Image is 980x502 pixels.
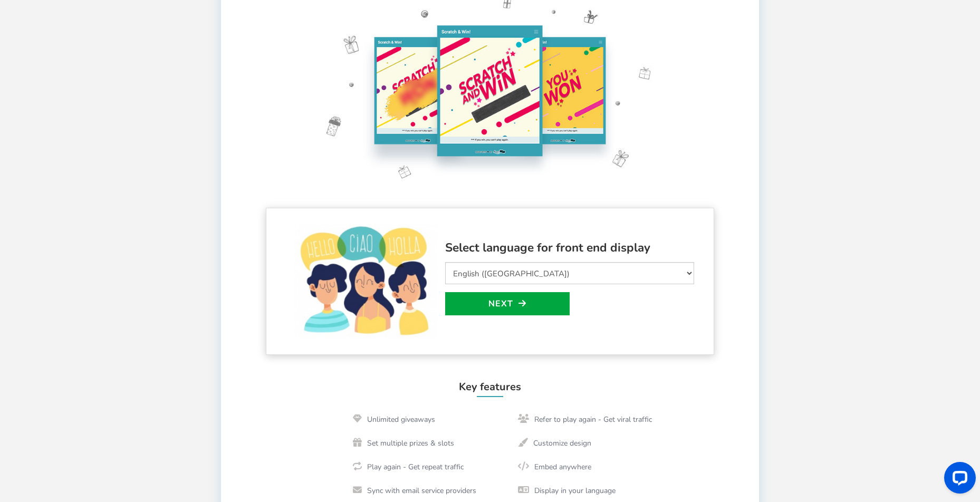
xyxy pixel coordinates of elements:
[345,455,472,479] li: Play again - Get repeat traffic
[510,408,660,431] li: Refer to play again - Get viral traffic
[445,292,570,315] a: Next
[345,408,443,431] li: Unlimited giveaways
[510,455,599,479] li: Embed anywhere
[936,458,980,502] iframe: LiveChat chat widget
[221,381,759,397] h4: Key features
[294,224,437,339] img: language
[345,431,462,455] li: Set multiple prizes & slots
[445,242,694,255] h3: Select language for front end display
[510,431,599,455] li: Customize design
